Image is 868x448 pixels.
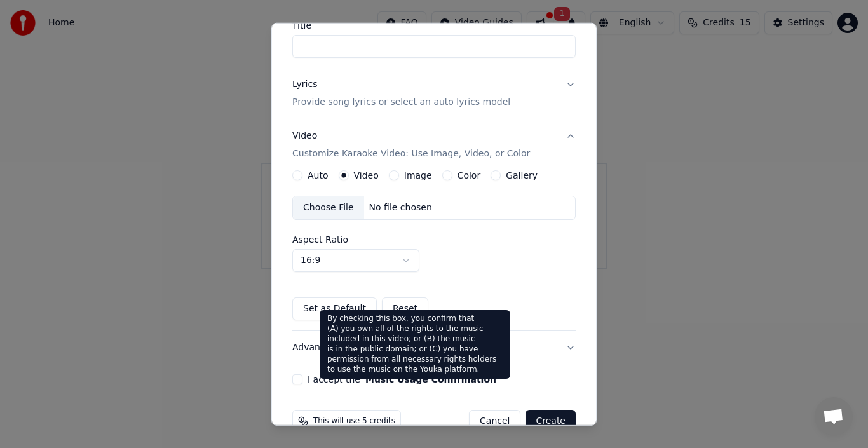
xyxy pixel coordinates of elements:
[292,78,317,91] div: Lyrics
[292,21,576,30] label: Title
[292,297,377,320] button: Set as Default
[364,201,437,214] div: No file chosen
[292,170,576,330] div: VideoCustomize Karaoke Video: Use Image, Video, or Color
[469,410,520,433] button: Cancel
[308,375,496,384] label: I accept the
[313,416,395,426] span: This will use 5 credits
[404,171,432,180] label: Image
[292,96,510,109] p: Provide song lyrics or select an auto lyrics model
[354,171,379,180] label: Video
[526,410,576,433] button: Create
[292,119,576,170] button: VideoCustomize Karaoke Video: Use Image, Video, or Color
[365,375,496,384] button: I accept the
[458,171,481,180] label: Color
[292,147,530,160] p: Customize Karaoke Video: Use Image, Video, or Color
[293,196,364,219] div: Choose File
[292,68,576,119] button: LyricsProvide song lyrics or select an auto lyrics model
[320,310,510,379] div: By checking this box, you confirm that (A) you own all of the rights to the music included in thi...
[292,130,530,160] div: Video
[382,297,428,320] button: Reset
[292,331,576,364] button: Advanced
[308,171,329,180] label: Auto
[292,235,576,244] label: Aspect Ratio
[506,171,538,180] label: Gallery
